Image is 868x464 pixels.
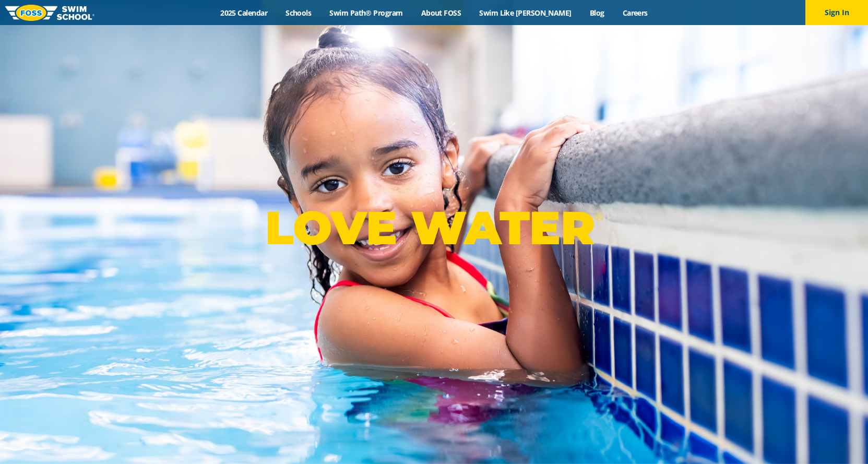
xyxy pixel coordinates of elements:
a: Swim Like [PERSON_NAME] [470,8,581,18]
sup: ® [594,210,603,223]
a: 2025 Calendar [211,8,277,18]
a: Swim Path® Program [320,8,412,18]
a: Blog [580,8,613,18]
a: Schools [277,8,320,18]
a: Careers [613,8,657,18]
img: FOSS Swim School Logo [5,5,94,21]
a: About FOSS [412,8,470,18]
p: LOVE WATER [265,200,603,256]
